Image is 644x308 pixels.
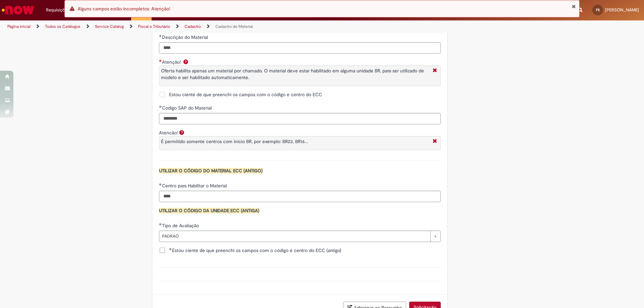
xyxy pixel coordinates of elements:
[161,138,429,145] p: É permitido somente centros com inicio BR, por exemplo: BR23, BR16...
[178,130,186,135] span: Ajuda para Atencão!
[162,34,209,40] span: Descrição do Material
[169,247,341,254] span: Estou ciente de que preenchi os campos com o código e centro do ECC (antigo)
[159,130,178,136] label: Atencão!
[77,6,170,12] span: Alguns campos estão incompletos: Atenção!
[1,3,35,17] img: ServiceNow
[159,59,162,62] span: Obrigatório
[162,223,200,229] span: Tipo de Avaliação
[159,35,162,37] span: Obrigatório Preenchido
[162,231,427,242] span: PADRAO
[159,191,441,202] input: Centro para Habilitar o Material
[431,138,439,145] i: Fechar More information Por question_atencao
[162,59,182,65] span: Atenção!
[159,113,441,124] input: Codigo SAP do Material
[596,8,600,12] span: FS
[159,208,259,213] span: UTILIZAR O CÓDIGO DA UNIDADE ECC (ANTIGA)
[159,183,162,186] span: Obrigatório Preenchido
[159,168,263,174] span: UTILIZAR O CÓDIGO DO MATERIAL ECC (ANTIGO)
[215,24,253,29] a: Cadastro de Material
[169,91,322,98] span: Estou ciente de que preenchi os campos com o código e centro do ECC
[182,59,190,64] span: Ajuda para Atenção!
[605,7,639,13] span: [PERSON_NAME]
[169,248,172,250] span: Obrigatório Preenchido
[7,24,31,29] a: Página inicial
[161,67,429,81] p: Oferta habilita apenas um material por chamado. O material deve estar habilitado em alguma unidad...
[572,4,576,9] button: Fechar Notificação
[431,67,439,74] i: Fechar More information Por question_aten_o
[138,24,170,29] a: Fiscal e Tributário
[5,20,424,33] ul: Trilhas de página
[159,223,162,226] span: Obrigatório Preenchido
[159,105,162,108] span: Obrigatório Preenchido
[162,183,228,189] span: Centro para Habilitar o Material
[45,24,80,29] a: Todos os Catálogos
[159,42,441,54] input: Descrição do Material
[46,7,69,13] span: Requisições
[162,105,213,111] span: Codigo SAP do Material
[184,24,201,29] a: Cadastro
[95,24,124,29] a: Service Catalog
